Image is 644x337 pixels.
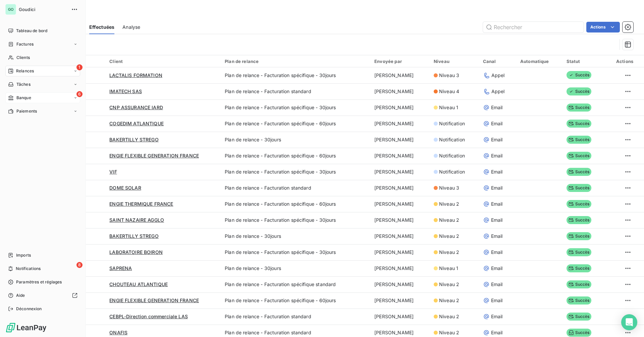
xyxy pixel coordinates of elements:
span: IMATECH SAS [109,88,142,94]
td: [PERSON_NAME] [370,67,430,83]
td: [PERSON_NAME] [370,180,430,196]
span: Goudici [19,7,67,12]
span: Email [491,120,503,127]
span: BAKERTILLY STREGO [109,233,159,239]
span: Niveau 3 [439,185,459,191]
div: Automatique [520,59,558,64]
td: [PERSON_NAME] [370,212,430,228]
td: Plan de relance - Facturation spécifique - 60jours [221,148,370,164]
span: Email [491,152,503,159]
span: COGEDIM ATLANTIQUE [109,121,164,126]
div: Statut [567,59,600,64]
span: Client [109,59,123,64]
td: [PERSON_NAME] [370,260,430,276]
span: Email [491,217,503,223]
span: Appel [491,88,505,95]
span: Notification [439,120,465,127]
span: Analyse [122,24,140,30]
span: Niveau 2 [439,233,459,240]
span: Email [491,329,503,336]
a: Tableau de bord [5,25,80,36]
span: Email [491,281,503,288]
td: Plan de relance - 30jours [221,260,370,276]
td: [PERSON_NAME] [370,292,430,309]
span: Succès [567,184,592,192]
span: Succès [567,87,592,95]
span: Succès [567,313,592,321]
span: Effectuées [89,24,115,30]
div: GO [5,4,16,15]
td: Plan de relance - Facturation spécifique - 30jours [221,164,370,180]
td: Plan de relance - Facturation spécifique - 60jours [221,116,370,132]
span: Email [491,104,503,111]
td: [PERSON_NAME] [370,83,430,99]
span: Imports [16,252,31,258]
span: Factures [16,41,34,47]
span: Succès [567,329,592,337]
span: Notifications [16,266,41,272]
input: Rechercher [483,22,584,32]
a: 6Banque [5,92,80,103]
span: LACTALIS FORMATION [109,72,162,78]
a: Imports [5,250,80,261]
span: Relances [16,68,34,74]
td: Plan de relance - Facturation spécifique - 60jours [221,196,370,212]
span: Niveau 2 [439,249,459,256]
span: Email [491,168,503,175]
span: Succès [567,120,592,128]
span: Email [491,233,503,240]
span: ENGIE THERMIQUE FRANCE [109,201,173,207]
div: Plan de relance [225,59,366,64]
td: [PERSON_NAME] [370,116,430,132]
td: [PERSON_NAME] [370,148,430,164]
span: Succès [567,264,592,272]
div: Envoyée par [374,59,426,64]
span: Email [491,313,503,320]
span: VIF [109,169,117,175]
span: DOME SOLAR [109,185,141,191]
span: Aide [16,292,25,298]
span: ENGIE FLEXIBLE GENERATION FRANCE [109,153,199,158]
span: Succès [567,71,592,79]
span: Email [491,185,503,191]
td: Plan de relance - Facturation spécifique - 30jours [221,244,370,260]
a: Factures [5,39,80,50]
td: Plan de relance - Facturation spécifique - 30jours [221,212,370,228]
span: Niveau 2 [439,313,459,320]
td: Plan de relance - Facturation spécifique - 30jours [221,99,370,116]
span: Niveau 2 [439,201,459,207]
button: Actions [586,22,620,32]
span: LABORATOIRE BOIRON [109,249,163,255]
span: Email [491,297,503,304]
div: Open Intercom Messenger [621,314,637,330]
span: Succès [567,152,592,160]
span: CNP ASSURANCE IARD [109,105,163,110]
td: [PERSON_NAME] [370,99,430,116]
span: Niveau 4 [439,88,459,95]
span: Paramètres et réglages [16,279,62,285]
span: Notification [439,152,465,159]
span: SAPRENA [109,265,132,271]
a: Aide [5,290,80,301]
td: Plan de relance - 30jours [221,132,370,148]
span: BAKERTILLY STREGO [109,137,159,142]
span: Niveau 2 [439,297,459,304]
span: Notification [439,168,465,175]
div: Canal [483,59,512,64]
span: SAINT NAZAIRE AGGLO [109,217,164,223]
td: Plan de relance - Facturation standard [221,83,370,99]
span: Succès [567,200,592,208]
span: Succès [567,280,592,288]
span: Niveau 1 [439,265,458,272]
td: Plan de relance - Facturation spécifique - 30jours [221,67,370,83]
td: Plan de relance - Facturation standard [221,309,370,325]
td: Plan de relance - Facturation spécifique standard [221,276,370,292]
td: [PERSON_NAME] [370,132,430,148]
span: Tableau de bord [16,28,47,34]
td: [PERSON_NAME] [370,196,430,212]
span: Paiements [16,108,37,114]
span: Niveau 2 [439,329,459,336]
span: Niveau 1 [439,104,458,111]
span: Succès [567,216,592,224]
span: Appel [491,72,505,79]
